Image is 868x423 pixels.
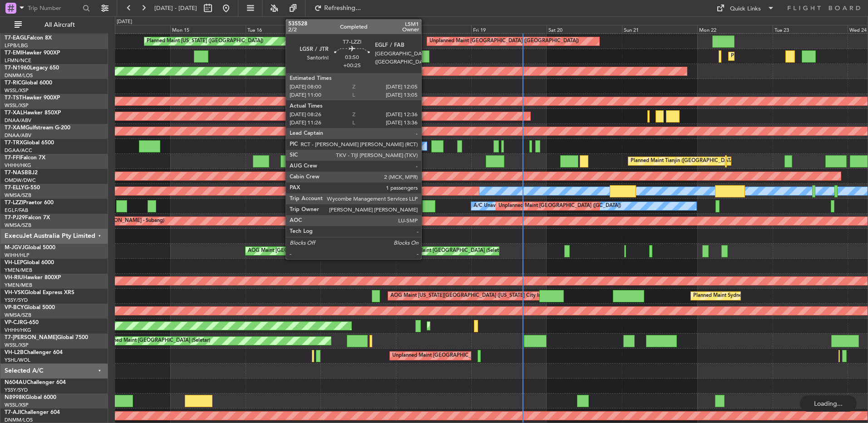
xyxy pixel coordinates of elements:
[5,132,31,139] a: DNAA/ABV
[5,410,21,415] span: T7-AJI
[5,335,88,340] a: T7-[PERSON_NAME]Global 7500
[5,102,29,109] a: WSSL/XSP
[323,244,470,258] div: [PERSON_NAME][GEOGRAPHIC_DATA] ([PERSON_NAME] Intl)
[5,117,31,124] a: DNAA/ABV
[5,80,52,86] a: T7-RICGlobal 6000
[5,95,60,101] a: T7-TSTHawker 900XP
[246,25,321,33] div: Tue 16
[5,252,30,259] a: WIHH/HLP
[5,147,32,154] a: DGAA/ACC
[5,170,38,176] a: T7-NASBBJ2
[5,177,36,184] a: OMDW/DWC
[5,207,28,214] a: EGLF/FAB
[5,215,50,221] a: T7-PJ29Falcon 7X
[10,18,99,32] button: All Aircraft
[5,312,31,319] a: WMSA/SZB
[5,320,23,325] span: VP-CJR
[5,155,20,161] span: T7-FFI
[547,25,622,33] div: Sat 20
[429,319,581,333] div: Planned Maint [GEOGRAPHIC_DATA] ([GEOGRAPHIC_DATA] Intl)
[309,64,410,78] div: AOG Maint London ([GEOGRAPHIC_DATA])
[5,410,60,415] a: T7-AJIChallenger 604
[117,18,132,26] div: [DATE]
[773,25,848,33] div: Tue 23
[5,357,30,364] a: YSHL/WOL
[170,25,246,33] div: Mon 15
[429,34,579,48] div: Unplanned Maint [GEOGRAPHIC_DATA] ([GEOGRAPHIC_DATA])
[5,260,23,266] span: VH-LEP
[5,155,45,161] a: T7-FFIFalcon 7X
[5,35,27,41] span: T7-EAGL
[5,380,27,385] span: N604AU
[392,349,542,363] div: Unplanned Maint [GEOGRAPHIC_DATA] ([GEOGRAPHIC_DATA])
[5,267,32,274] a: YMEN/MEB
[712,1,779,15] button: Quick Links
[5,162,31,169] a: VHHH/HKG
[5,192,31,199] a: WMSA/SZB
[5,140,54,146] a: T7-TRXGlobal 6500
[5,320,39,325] a: VP-CJRG-650
[5,50,60,56] a: T7-EMIHawker 900XP
[390,289,546,303] div: AOG Maint [US_STATE][GEOGRAPHIC_DATA] ([US_STATE] City Intl)
[5,35,52,41] a: T7-EAGLFalcon 8X
[5,245,55,251] a: M-JGVJGlobal 5000
[5,282,32,289] a: YMEN/MEB
[5,110,61,116] a: T7-XALHawker 850XP
[693,289,799,303] div: Planned Maint Sydney ([PERSON_NAME] Intl)
[5,297,28,304] a: YSSY/SYD
[5,65,59,71] a: T7-N1960Legacy 650
[5,245,25,251] span: M-JGVJ
[321,25,396,33] div: Wed 17
[390,139,419,153] div: A/C Booked
[5,305,24,310] span: VP-BCY
[154,4,197,12] span: [DATE] - [DATE]
[5,305,55,310] a: VP-BCYGlobal 5000
[5,350,24,355] span: VH-L2B
[5,42,28,49] a: LFPB/LBG
[5,140,23,146] span: T7-TRX
[24,22,96,28] span: All Aircraft
[5,170,25,176] span: T7-NAS
[248,244,354,258] div: AOG Maint [GEOGRAPHIC_DATA] (Halim Intl)
[471,25,547,33] div: Fri 19
[5,57,31,64] a: LFMN/NCE
[5,125,25,131] span: T7-XAM
[5,387,28,393] a: YSSY/SYD
[5,200,23,206] span: T7-LZZI
[147,34,263,48] div: Planned Maint [US_STATE] ([GEOGRAPHIC_DATA])
[5,125,70,131] a: T7-XAMGulfstream G-200
[5,87,29,94] a: WSSL/XSP
[5,72,33,79] a: DNMM/LOS
[5,222,31,229] a: WMSA/SZB
[5,110,23,116] span: T7-XAL
[95,25,170,33] div: Sun 14
[730,5,761,14] div: Quick Links
[310,1,365,15] button: Refreshing...
[498,199,648,213] div: Unplanned Maint [GEOGRAPHIC_DATA] ([GEOGRAPHIC_DATA])
[5,290,25,295] span: VH-VSK
[5,380,66,385] a: N604AUChallenger 604
[5,395,25,400] span: N8998K
[396,25,471,33] div: Thu 18
[5,260,54,266] a: VH-LEPGlobal 6000
[5,275,23,280] span: VH-RIU
[5,50,22,56] span: T7-EMI
[5,395,56,400] a: N8998KGlobal 6000
[5,80,21,86] span: T7-RIC
[5,200,54,206] a: T7-LZZIPraetor 600
[5,185,25,191] span: T7-ELLY
[5,65,30,71] span: T7-N1960
[5,402,29,408] a: WSSL/XSP
[5,290,74,295] a: VH-VSKGlobal Express XRS
[5,95,22,101] span: T7-TST
[5,275,61,280] a: VH-RIUHawker 800XP
[697,25,773,33] div: Mon 22
[5,335,57,340] span: T7-[PERSON_NAME]
[324,5,362,11] span: Refreshing...
[622,25,697,33] div: Sun 21
[398,244,505,258] div: Planned Maint [GEOGRAPHIC_DATA] (Seletar)
[5,327,31,334] a: VHHH/HKG
[5,350,63,355] a: VH-L2BChallenger 604
[631,154,736,168] div: Planned Maint Tianjin ([GEOGRAPHIC_DATA])
[800,395,857,412] div: Loading...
